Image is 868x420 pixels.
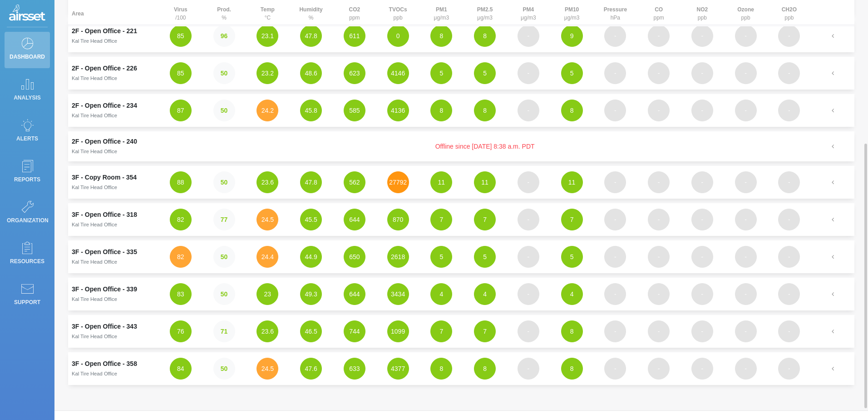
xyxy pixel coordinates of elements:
button: - [778,209,800,230]
button: 870 [387,209,409,230]
button: 8 [430,358,452,380]
td: 2F - Open Office - 221Kal Tire Head Office [68,20,159,52]
strong: CO [655,6,663,13]
button: - [648,62,670,84]
button: 87 [170,100,192,121]
button: - [648,283,670,305]
a: Dashboard [5,32,50,68]
button: 71 [213,320,235,342]
button: - [518,283,539,305]
button: 11 [430,171,452,193]
button: 644 [344,209,365,230]
strong: 50 [221,365,228,372]
button: 50 [213,62,235,84]
button: 23.1 [256,25,278,47]
button: 82 [170,246,192,268]
button: 644 [344,283,365,305]
strong: PM10 [565,6,579,13]
strong: PM1 [436,6,447,13]
small: Kal Tire Head Office [72,38,117,44]
button: 4146 [387,62,409,84]
button: - [604,100,626,121]
button: 744 [344,320,365,342]
button: 24.5 [256,209,278,230]
button: - [778,62,800,84]
button: - [735,246,757,268]
button: 8 [430,100,452,121]
button: - [691,100,713,121]
strong: PM2.5 [477,6,493,13]
strong: Prod. [217,6,231,13]
button: - [648,320,670,342]
button: - [648,358,670,380]
button: 8 [561,358,583,380]
strong: 77 [221,216,228,223]
button: - [735,171,757,193]
button: - [518,358,539,380]
strong: Humidity [299,6,322,13]
button: 47.8 [300,171,322,193]
button: - [735,100,757,121]
button: 50 [213,100,235,121]
button: - [604,283,626,305]
p: Alerts [7,132,48,145]
button: - [518,171,539,193]
button: 650 [344,246,365,268]
button: 84 [170,358,192,380]
button: 3434 [387,283,409,305]
button: - [691,171,713,193]
button: - [735,320,757,342]
button: - [518,320,539,342]
button: 23.6 [256,320,278,342]
button: 7 [474,209,496,230]
a: Organization [5,195,50,232]
button: 88 [170,171,192,193]
button: - [778,25,800,47]
button: - [604,209,626,230]
button: - [691,25,713,47]
strong: CO2 [349,6,360,13]
button: 5 [474,62,496,84]
small: Kal Tire Head Office [72,259,117,265]
button: - [648,246,670,268]
p: Resources [7,255,48,268]
a: Resources [5,236,50,273]
button: 85 [170,25,192,47]
button: - [778,283,800,305]
strong: 50 [221,107,228,114]
button: 24.5 [256,358,278,380]
button: 76 [170,320,192,342]
td: 3F - Open Office - 318Kal Tire Head Office [68,203,159,236]
button: 45.5 [300,209,322,230]
button: 2618 [387,246,409,268]
td: 3F - Open Office - 358Kal Tire Head Office [68,352,159,385]
button: 8 [561,100,583,121]
button: 8 [430,25,452,47]
button: 77 [213,209,235,230]
button: - [778,320,800,342]
strong: 50 [221,179,228,186]
button: 5 [430,62,452,84]
button: - [648,171,670,193]
button: - [735,283,757,305]
button: - [604,62,626,84]
strong: Temp [261,6,275,13]
button: - [604,246,626,268]
small: Kal Tire Head Office [72,149,117,154]
button: 623 [344,62,365,84]
button: 50 [213,246,235,268]
a: Support [5,277,50,314]
button: 8 [474,358,496,380]
button: - [604,320,626,342]
td: Offline since [DATE] 8:38 a.m. PDT [159,131,811,161]
button: - [518,209,539,230]
button: 50 [213,358,235,380]
button: 85 [170,62,192,84]
button: 27792 [387,171,409,193]
button: 11 [561,171,583,193]
button: - [735,62,757,84]
small: Kal Tire Head Office [72,75,117,81]
button: - [778,358,800,380]
button: - [648,209,670,230]
button: 83 [170,283,192,305]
